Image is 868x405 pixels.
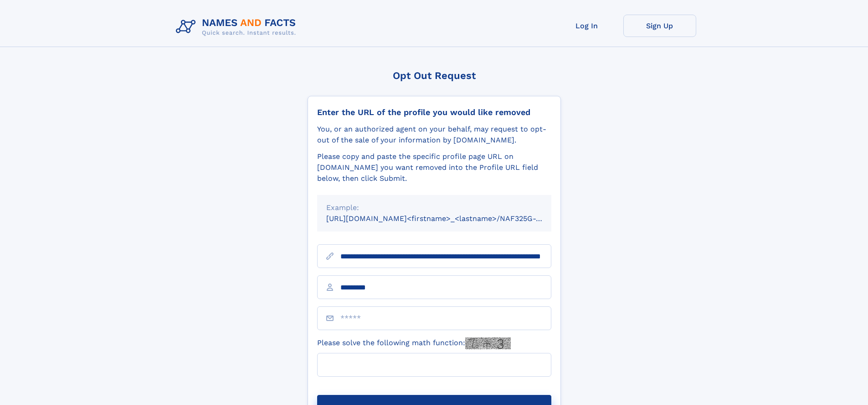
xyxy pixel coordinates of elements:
div: Please copy and paste the specific profile page URL on [DOMAIN_NAME] you want removed into the Pr... [317,151,551,184]
div: Enter the URL of the profile you would like removed [317,107,551,117]
a: Log In [550,15,623,37]
a: Sign Up [623,15,696,37]
small: [URL][DOMAIN_NAME]<firstname>_<lastname>/NAF325G-xxxxxxxx [326,214,569,223]
div: Example: [326,202,542,213]
label: Please solve the following math function: [317,337,511,349]
img: Logo Names and Facts [172,15,303,39]
div: You, or an authorized agent on your behalf, may request to opt-out of the sale of your informatio... [317,124,551,146]
div: Opt Out Request [308,70,561,81]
